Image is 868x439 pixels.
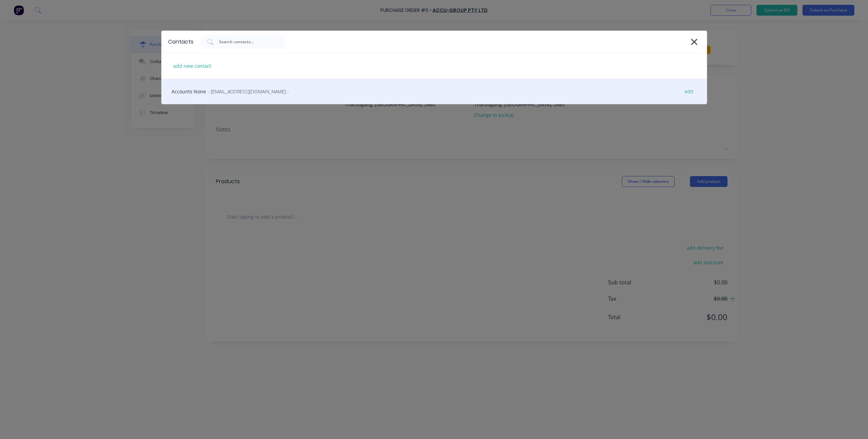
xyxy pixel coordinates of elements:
div: Contacts [168,38,193,46]
span: - [EMAIL_ADDRESS][DOMAIN_NAME] - [208,88,289,95]
input: Search contacts... [218,38,275,45]
div: edit [681,86,697,97]
div: add new contact [170,61,215,71]
div: Accounts None [161,79,707,104]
